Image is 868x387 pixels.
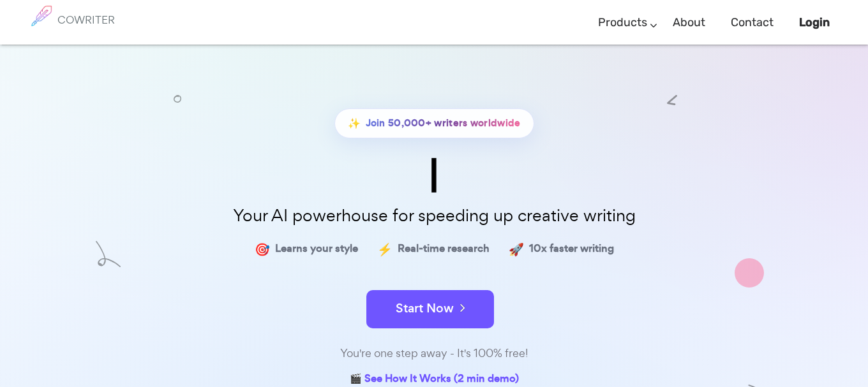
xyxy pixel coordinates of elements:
[115,202,753,230] p: Your AI powerhouse for speeding up creative writing
[366,290,494,328] button: Start Now
[348,114,361,133] span: ✨
[799,4,830,41] a: Login
[398,240,490,258] span: Real-time research
[509,240,524,258] span: 🚀
[57,14,115,26] h6: COWRITER
[115,344,753,363] div: You're one step away - It's 100% free!
[255,240,270,258] span: 🎯
[799,15,830,29] b: Login
[377,240,393,258] span: ⚡
[529,240,614,258] span: 10x faster writing
[275,240,358,258] span: Learns your style
[96,242,121,268] img: shape
[731,4,774,41] a: Contact
[673,4,705,41] a: About
[366,114,521,133] span: Join 50,000+ writers worldwide
[598,4,647,41] a: Products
